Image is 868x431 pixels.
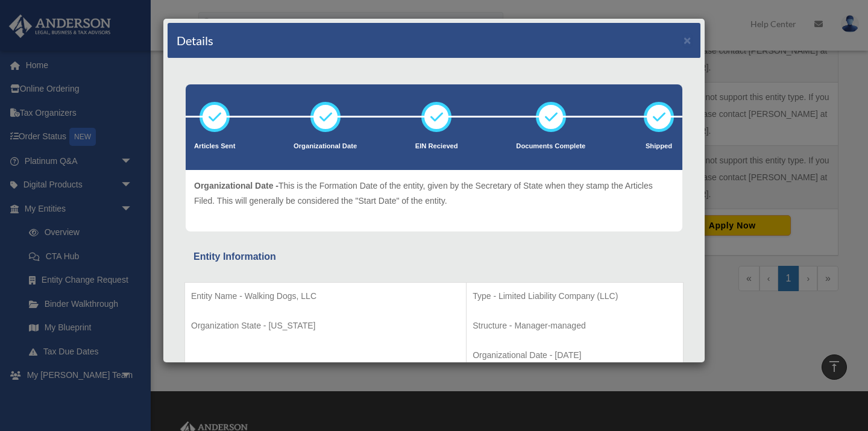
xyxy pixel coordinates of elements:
p: Articles Sent [194,140,235,153]
p: Organization State - [US_STATE] [191,318,460,333]
h4: Details [177,32,213,49]
p: Organizational Date - [DATE] [473,348,677,363]
p: Documents Complete [516,140,585,153]
p: Organizational Date [294,140,357,153]
div: Entity Information [193,248,675,265]
p: EIN Recieved [415,140,458,153]
button: × [684,34,691,46]
p: This is the Formation Date of the entity, given by the Secretary of State when they stamp the Art... [194,178,674,208]
p: Type - Limited Liability Company (LLC) [473,289,677,304]
p: Entity Name - Walking Dogs, LLC [191,289,460,304]
span: Organizational Date - [194,181,278,190]
p: Shipped [644,140,674,153]
p: Structure - Manager-managed [473,318,677,333]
